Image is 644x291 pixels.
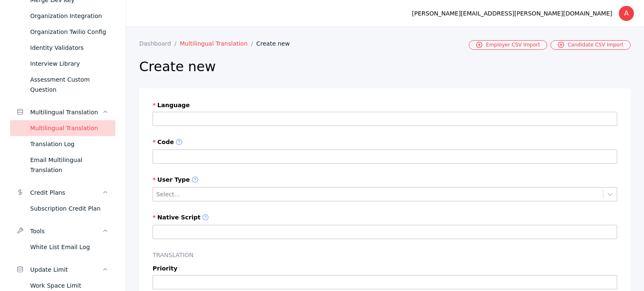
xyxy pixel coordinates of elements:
a: Employer CSV Import [469,40,547,50]
div: Update Limit [30,265,102,275]
label: Code [153,139,617,146]
h2: Create new [139,58,631,75]
a: Create new [256,40,296,47]
div: Identity Validators [30,43,109,53]
div: A [619,6,634,21]
label: Priority [153,265,617,272]
a: White List Email Log [10,239,115,255]
div: Assessment Custom Question [30,75,109,95]
div: Translation Log [30,139,109,149]
div: Email Multilingual Translation [30,155,109,175]
div: Organization Twilio Config [30,27,109,37]
a: Organization Integration [10,8,115,24]
a: Assessment Custom Question [10,72,115,98]
div: Tools [30,226,102,236]
a: Organization Twilio Config [10,24,115,40]
a: Email Multilingual Translation [10,152,115,178]
a: Interview Library [10,56,115,72]
div: Multilingual Translation [30,107,102,117]
div: White List Email Log [30,242,109,252]
div: Multilingual Translation [30,123,109,133]
label: Native Script [153,214,617,221]
a: Dashboard [139,40,180,47]
a: Subscription Credit Plan [10,201,115,216]
div: Organization Integration [30,11,109,21]
label: User Type [153,176,617,184]
a: Translation Log [10,136,115,152]
div: Work Space Limit [30,281,109,291]
a: Identity Validators [10,40,115,56]
label: TRANSLATION [153,252,617,258]
a: Multilingual Translation [10,120,115,136]
a: Multilingual Translation [180,40,257,47]
div: [PERSON_NAME][EMAIL_ADDRESS][PERSON_NAME][DOMAIN_NAME] [412,8,612,18]
label: Language [153,102,617,108]
a: Candidate CSV Import [551,40,631,50]
div: Interview Library [30,59,109,69]
div: Credit Plans [30,188,102,198]
div: Subscription Credit Plan [30,203,109,214]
